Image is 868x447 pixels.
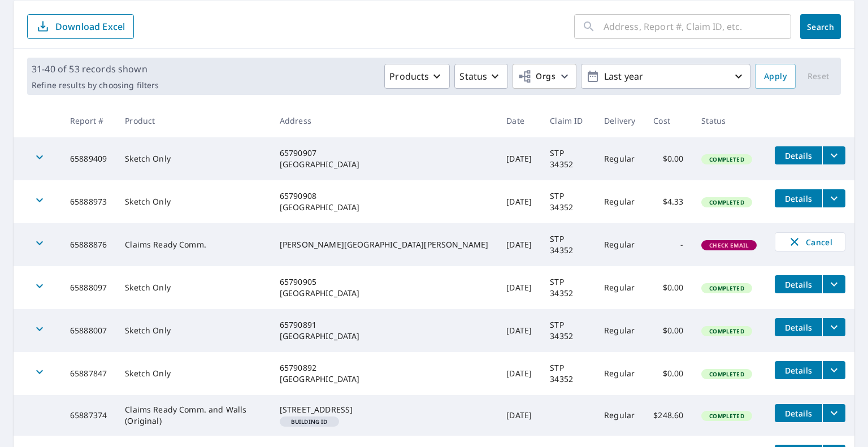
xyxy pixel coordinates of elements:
div: 65790907 [GEOGRAPHIC_DATA] [280,147,488,170]
span: Orgs [518,70,555,84]
td: 65887374 [61,395,116,436]
button: detailsBtn-65888973 [775,189,822,207]
button: Status [454,64,508,89]
th: Status [692,104,766,137]
em: Building ID [291,419,328,424]
span: Details [782,365,815,376]
button: detailsBtn-65888007 [775,318,822,336]
td: 65889409 [61,137,116,180]
p: Refine results by choosing filters [32,80,159,90]
span: Search [809,21,832,32]
td: Claims Ready Comm. and Walls (Original) [116,395,271,436]
button: Last year [581,64,750,89]
td: STP 34352 [541,137,595,180]
div: 65790908 [GEOGRAPHIC_DATA] [280,190,488,213]
th: Report # [61,104,116,137]
button: detailsBtn-65888097 [775,275,822,293]
button: filesDropdownBtn-65888973 [822,189,845,207]
td: Sketch Only [116,180,271,223]
td: $4.33 [644,180,692,223]
td: Regular [595,352,644,395]
button: detailsBtn-65889409 [775,146,822,164]
button: filesDropdownBtn-65889409 [822,146,845,164]
td: $0.00 [644,309,692,352]
th: Cost [644,104,692,137]
span: Completed [702,198,750,206]
td: Sketch Only [116,266,271,309]
td: Regular [595,180,644,223]
td: STP 34352 [541,223,595,266]
button: filesDropdownBtn-65888097 [822,275,845,293]
td: 65887847 [61,352,116,395]
td: [DATE] [497,309,541,352]
p: 31-40 of 53 records shown [32,62,159,76]
td: $248.60 [644,395,692,436]
span: Completed [702,412,750,420]
td: [DATE] [497,395,541,436]
p: Status [459,70,487,83]
button: detailsBtn-65887374 [775,404,822,422]
div: 65790892 [GEOGRAPHIC_DATA] [280,362,488,385]
p: Products [389,70,429,83]
td: - [644,223,692,266]
td: $0.00 [644,352,692,395]
button: Apply [755,64,796,89]
span: Details [782,193,815,204]
td: Regular [595,223,644,266]
td: [DATE] [497,180,541,223]
th: Claim ID [541,104,595,137]
button: detailsBtn-65887847 [775,361,822,379]
button: Search [800,14,841,39]
p: Last year [600,67,732,86]
th: Product [116,104,271,137]
button: filesDropdownBtn-65887847 [822,361,845,379]
td: Regular [595,266,644,309]
th: Address [271,104,497,137]
div: [STREET_ADDRESS] [280,404,488,415]
span: Details [782,279,815,290]
span: Details [782,150,815,161]
td: STP 34352 [541,352,595,395]
span: Details [782,408,815,419]
div: [PERSON_NAME][GEOGRAPHIC_DATA][PERSON_NAME] [280,239,488,250]
button: Products [384,64,450,89]
span: Check Email [702,241,756,249]
button: Cancel [775,232,845,251]
button: filesDropdownBtn-65888007 [822,318,845,336]
input: Address, Report #, Claim ID, etc. [604,11,791,42]
button: filesDropdownBtn-65887374 [822,404,845,422]
td: $0.00 [644,137,692,180]
td: Sketch Only [116,309,271,352]
td: Regular [595,395,644,436]
td: [DATE] [497,352,541,395]
td: STP 34352 [541,180,595,223]
div: 65790891 [GEOGRAPHIC_DATA] [280,319,488,342]
td: [DATE] [497,266,541,309]
td: Regular [595,137,644,180]
td: [DATE] [497,137,541,180]
span: Cancel [787,235,834,249]
span: Details [782,322,815,333]
td: Claims Ready Comm. [116,223,271,266]
button: Download Excel [27,14,134,39]
button: Orgs [513,64,576,89]
span: Completed [702,155,750,163]
td: [DATE] [497,223,541,266]
th: Date [497,104,541,137]
span: Completed [702,284,750,292]
span: Completed [702,327,750,335]
td: Regular [595,309,644,352]
span: Completed [702,370,750,378]
p: Download Excel [55,20,125,33]
td: STP 34352 [541,309,595,352]
td: STP 34352 [541,266,595,309]
td: 65888007 [61,309,116,352]
td: 65888876 [61,223,116,266]
th: Delivery [595,104,644,137]
div: 65790905 [GEOGRAPHIC_DATA] [280,276,488,299]
span: Apply [764,70,787,84]
td: 65888973 [61,180,116,223]
td: $0.00 [644,266,692,309]
td: Sketch Only [116,352,271,395]
td: 65888097 [61,266,116,309]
